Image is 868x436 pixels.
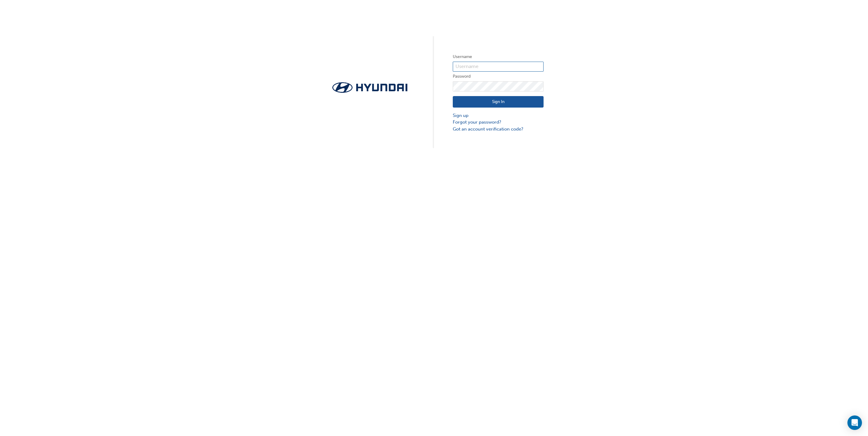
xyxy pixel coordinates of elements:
[324,80,415,95] img: Trak
[453,119,544,126] a: Forgot your password?
[453,53,544,60] label: Username
[453,62,544,72] input: Username
[453,73,544,80] label: Password
[847,415,862,430] div: Open Intercom Messenger
[453,96,544,108] button: Sign In
[453,112,544,119] a: Sign up
[453,126,544,133] a: Got an account verification code?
